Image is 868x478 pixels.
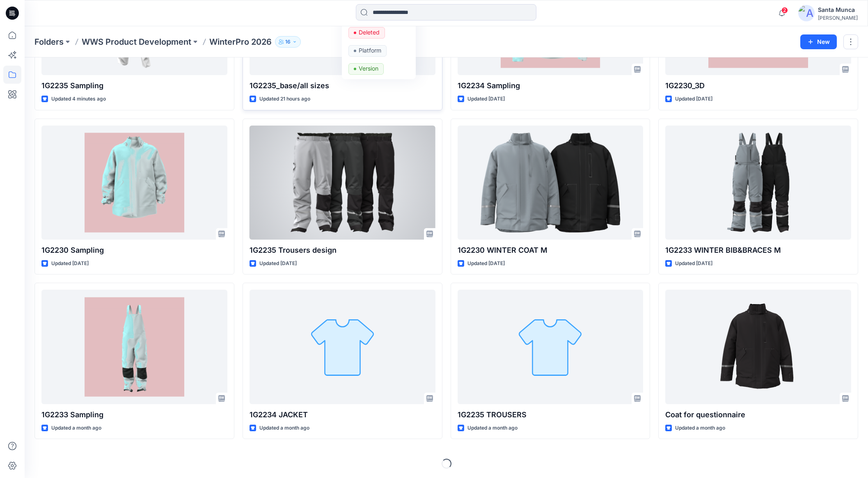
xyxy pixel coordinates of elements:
[458,80,644,91] p: 1G2234 Sampling
[34,36,64,48] a: Folders
[41,245,227,256] p: 1G2230 Sampling
[675,424,725,432] p: Updated a month ago
[209,36,272,48] p: WinterPro 2026
[359,63,378,74] p: Version
[467,424,518,432] p: Updated a month ago
[665,80,851,91] p: 1G2230_3D
[458,245,644,256] p: 1G2230 WINTER COAT M
[458,126,644,240] a: 1G2230 WINTER COAT M
[259,424,309,432] p: Updated a month ago
[250,245,435,256] p: 1G2235 Trousers design
[275,36,301,48] button: 16
[818,5,858,15] div: Santa Munca
[665,126,851,240] a: 1G2233 WINTER BIB&BRACES M
[285,37,291,46] p: 16
[250,409,435,421] p: 1G2234 JACKET
[250,126,435,240] a: 1G2235 Trousers design
[359,27,380,38] p: Deleted
[800,34,837,49] button: New
[250,290,435,404] a: 1G2234 JACKET
[798,5,815,21] img: avatar
[665,245,851,256] p: 1G2233 WINTER BIB&BRACES M
[250,80,435,91] p: 1G2235_base/all sizes
[82,36,191,48] a: WWS Product Development
[259,95,310,103] p: Updated 21 hours ago
[458,290,644,404] a: 1G2235 TROUSERS
[41,126,227,240] a: 1G2230 Sampling
[665,290,851,404] a: Coat for questionnaire
[467,259,505,268] p: Updated [DATE]
[51,424,101,432] p: Updated a month ago
[51,259,89,268] p: Updated [DATE]
[41,409,227,421] p: 1G2233 Sampling
[675,259,712,268] p: Updated [DATE]
[41,80,227,91] p: 1G2235 Sampling
[458,409,644,421] p: 1G2235 TROUSERS
[781,7,788,14] span: 2
[675,95,712,103] p: Updated [DATE]
[51,95,106,103] p: Updated 4 minutes ago
[41,290,227,404] a: 1G2233 Sampling
[467,95,505,103] p: Updated [DATE]
[359,45,381,56] p: Platform
[259,259,297,268] p: Updated [DATE]
[818,15,858,21] div: [PERSON_NAME]
[665,409,851,421] p: Coat for questionnaire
